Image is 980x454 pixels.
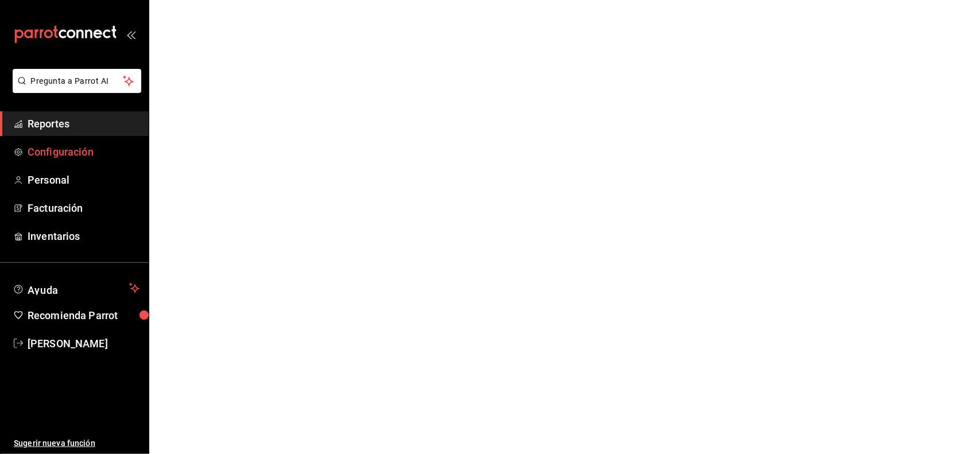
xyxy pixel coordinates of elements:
span: Pregunta a Parrot AI [31,75,123,87]
span: Recomienda Parrot [28,308,140,323]
span: Personal [28,172,140,188]
button: open_drawer_menu [126,30,135,39]
span: Configuración [28,144,140,160]
button: Pregunta a Parrot AI [13,69,141,93]
span: Ayuda [28,281,125,295]
span: Reportes [28,116,140,131]
span: Sugerir nueva función [14,437,140,449]
span: [PERSON_NAME] [28,336,140,351]
span: Inventarios [28,228,140,244]
a: Pregunta a Parrot AI [8,83,141,95]
span: Facturación [28,200,140,216]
